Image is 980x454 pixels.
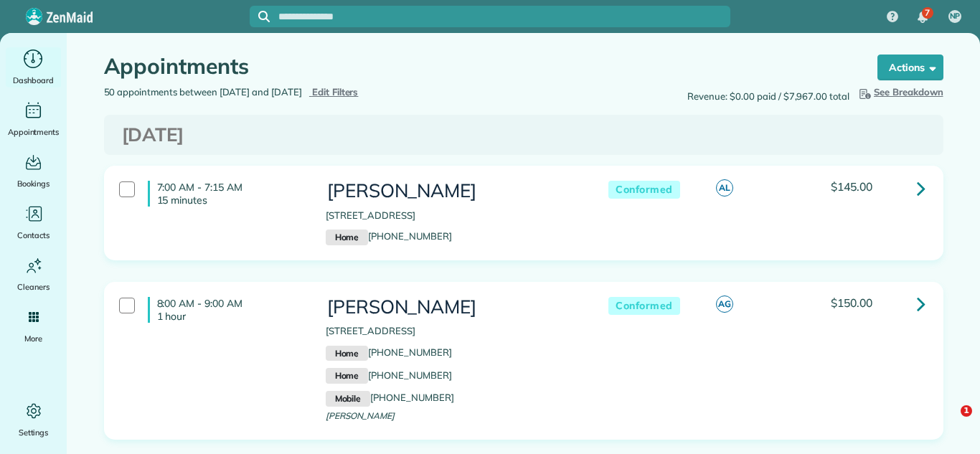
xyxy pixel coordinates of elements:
h4: 7:00 AM - 7:15 AM [148,181,304,207]
a: Dashboard [6,47,61,88]
span: More [24,331,42,346]
a: Contacts [6,202,61,242]
svg: Focus search [258,11,270,22]
p: [STREET_ADDRESS] [326,324,580,339]
iframe: Intercom live chat [931,405,966,440]
span: AL [716,179,733,197]
span: Appointments [8,125,60,139]
h4: 8:00 AM - 9:00 AM [148,297,304,323]
span: Settings [19,425,49,440]
small: Mobile [326,391,370,407]
small: Home [326,230,368,245]
span: NP [950,11,961,22]
span: 1 [961,405,972,417]
h3: [DATE] [122,125,925,146]
a: Home[PHONE_NUMBER] [326,230,452,242]
span: $150.00 [831,295,872,310]
p: 1 hour [157,310,304,323]
a: Mobile[PHONE_NUMBER] [326,392,454,403]
span: Conformed [608,181,680,199]
p: 15 minutes [157,194,304,207]
h3: [PERSON_NAME] [326,181,580,202]
span: Edit Filters [312,86,359,98]
h3: [PERSON_NAME] [326,297,580,318]
h1: Appointments [104,55,850,78]
span: Contacts [17,228,50,242]
span: $145.00 [831,179,872,194]
p: [STREET_ADDRESS] [326,209,580,223]
a: Edit Filters [309,86,359,98]
a: Bookings [6,151,61,191]
a: Appointments [6,99,61,139]
span: 7 [925,7,930,19]
span: Dashboard [13,73,54,88]
small: Home [326,368,368,384]
span: AG [716,295,733,313]
button: See Breakdown [857,85,943,100]
a: Home[PHONE_NUMBER] [326,369,452,381]
div: 7 unread notifications [908,1,938,33]
small: Home [326,346,368,361]
button: Actions [877,55,943,80]
button: Focus search [250,11,270,22]
div: 50 appointments between [DATE] and [DATE] [93,85,524,100]
span: Cleaners [17,280,50,294]
span: Bookings [17,176,50,191]
span: Revenue: $0.00 paid / $7,967.00 total [687,90,849,104]
span: [PERSON_NAME] [326,410,395,421]
a: Settings [6,399,61,440]
a: Home[PHONE_NUMBER] [326,346,452,358]
span: Conformed [608,297,680,315]
a: Cleaners [6,254,61,294]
